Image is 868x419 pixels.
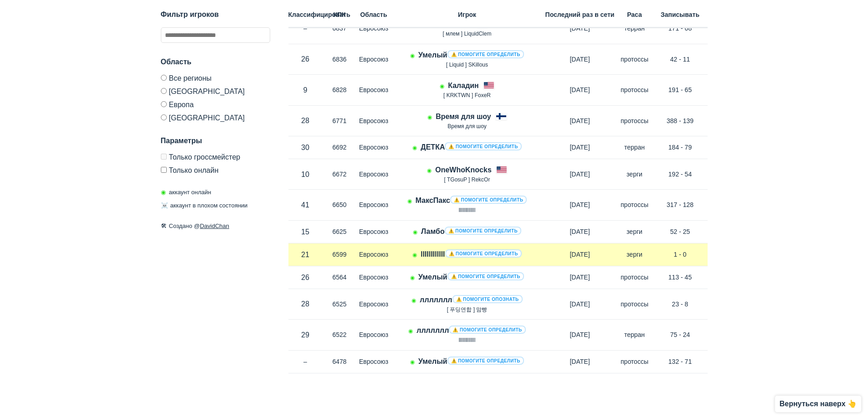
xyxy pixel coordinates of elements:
[627,11,642,18] font: Раса
[448,228,518,233] font: ⚠️ Помогите определить
[332,251,346,258] font: 6599
[661,11,699,18] font: Записывать
[413,229,417,235] font: ◉
[451,274,520,279] font: ⚠️ Помогите определить
[668,144,692,151] font: 184 - 79
[570,25,590,32] font: [DATE]
[161,163,270,174] label: Показывать только аккаунты, которые в данный момент находятся в рейтинге
[452,295,523,303] a: ⚠️ Помогите опознать
[408,328,413,334] span: Аккаунт растет
[411,297,416,304] span: Аккаунт растет
[673,251,686,258] font: 1 - 0
[421,228,445,235] font: Ламбо
[359,331,388,338] font: Евросоюз
[780,400,857,408] font: Вернуться наверх 👆
[332,331,346,338] font: 6522
[418,357,447,365] font: Умелый
[359,56,388,63] font: Евросоюз
[446,62,488,68] font: [ Lіquіd ] SKillous
[301,117,309,124] font: 28
[170,202,248,209] font: аккаунт в плохом состоянии
[332,358,346,365] font: 6478
[359,144,388,151] font: Евросоюз
[452,327,522,332] font: ⚠️ Помогите определить
[161,88,167,94] input: [GEOGRAPHIC_DATA]
[332,117,346,124] font: 6771
[448,82,479,89] font: Каладин
[450,196,527,204] a: ⚠️ Помогите определить
[332,201,346,208] font: 6650
[412,145,417,151] span: Аккаунт растет
[621,358,648,365] font: протоссы
[451,358,520,363] font: ⚠️ Помогите определить
[445,249,522,258] a: ⚠️ Помогите определить
[169,101,194,109] font: Европа
[447,272,524,280] a: ⚠️ Помогите определить
[169,166,219,174] font: Только онлайн
[412,145,417,151] font: ◉
[459,207,476,213] font: lllIllllIllIl
[668,25,692,32] font: 171 - 68
[668,171,692,178] font: 192 - 54
[410,52,415,59] font: ◉
[570,144,590,151] font: [DATE]
[624,144,645,151] font: терран
[440,83,444,89] span: Аккаунт растет
[301,251,309,259] font: 21
[418,273,447,281] font: Умелый
[427,114,432,120] font: ◉
[449,326,525,334] a: ⚠️ Помогите определить
[545,11,615,18] font: Последний раз в сети
[301,300,309,308] font: 28
[333,11,345,18] font: КПК
[161,202,168,209] font: ☠️
[672,300,688,308] font: 23 - 8
[332,171,346,178] font: 6672
[427,167,431,174] span: Аккаунт растет
[416,197,450,204] font: МаксПакс
[443,92,491,98] font: [ KRKTWN ] FoxeR
[413,229,417,235] span: Аккаунт растет
[200,222,229,229] font: DavidChan
[621,201,648,208] font: протоссы
[670,56,690,63] font: 42 - 11
[332,25,346,32] font: 6837
[421,250,445,258] font: llIIlIIllIII
[412,252,417,258] span: Аккаунт растет
[301,228,309,236] font: 15
[169,74,212,82] font: Все регионы
[410,274,415,281] span: Аккаунт растет
[359,201,388,208] font: Евросоюз
[449,251,518,256] font: ⚠️ Помогите определить
[621,86,648,93] font: протоссы
[303,25,307,32] font: –
[161,10,219,18] font: Фильтр игроков
[301,274,309,281] font: 26
[421,143,445,151] font: ДЕТКА
[570,201,590,208] font: [DATE]
[411,297,416,304] font: ◉
[418,51,447,59] font: Умелый
[570,117,590,124] font: [DATE]
[447,357,524,365] a: ⚠️ Помогите определить
[303,358,307,365] font: –
[332,300,346,308] font: 6525
[416,326,449,334] font: ллллллл
[621,56,648,63] font: протоссы
[447,50,524,58] a: ⚠️ Помогите определить
[670,331,690,338] font: 75 - 24
[668,86,692,93] font: 191 - 65
[570,86,590,93] font: [DATE]
[161,189,166,196] font: ◉
[427,167,431,174] font: ◉
[301,331,309,339] font: 29
[435,166,492,174] font: OneWhoKnocks
[440,83,444,89] font: ◉
[169,88,245,95] font: [GEOGRAPHIC_DATA]
[359,86,388,93] font: Евросоюз
[420,296,452,304] font: ллллллл
[288,11,350,18] font: Классифицировать
[445,227,521,235] a: ⚠️ Помогите определить
[161,167,167,173] input: Только онлайн
[447,306,488,313] font: [ 푸딩연합 ] 맘빵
